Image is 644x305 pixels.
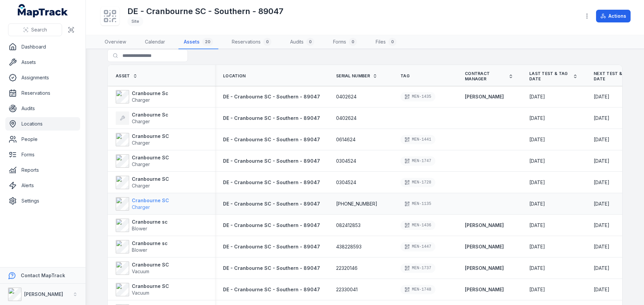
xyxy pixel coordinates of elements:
[132,269,149,274] span: Vacuum
[529,137,545,142] span: [DATE]
[223,115,320,122] a: DE - Cranbourne SC - Southern - 89047
[223,158,320,164] a: DE - Cranbourne SC - Southern - 89047
[465,222,504,229] a: [PERSON_NAME]
[5,163,80,177] a: Reports
[465,93,504,100] strong: [PERSON_NAME]
[465,286,504,293] a: [PERSON_NAME]
[336,115,357,122] span: 0402624
[132,154,169,161] strong: Cranbourne SC
[132,111,168,118] strong: Cranbourne Sc
[594,115,609,122] time: 8/7/2026, 12:00:00 AM
[116,73,138,79] a: Asset
[336,243,362,250] span: 438228593
[132,219,168,225] strong: Cranbourne sc
[5,148,80,161] a: Forms
[223,94,320,99] span: DE - Cranbourne SC - Southern - 89047
[594,201,609,207] time: 2/7/2026, 12:00:00 AM
[594,179,609,185] span: [DATE]
[132,119,150,124] span: Charger
[5,179,80,192] a: Alerts
[336,201,377,207] span: [PHONE_NUMBER]
[223,243,320,250] a: DE - Cranbourne SC - Southern - 89047
[8,23,62,36] button: Search
[223,179,320,185] span: DE - Cranbourne SC - Southern - 89047
[594,201,609,207] span: [DATE]
[336,158,356,164] span: 0304524
[370,35,402,49] a: Files0
[116,176,169,189] a: Cranbourne SCCharger
[400,221,435,230] div: MEN-1436
[529,179,545,185] span: [DATE]
[223,265,320,271] span: DE - Cranbourne SC - Southern - 89047
[116,261,169,275] a: Cranbourne SCVacuum
[223,93,320,100] a: DE - Cranbourne SC - Southern - 89047
[336,73,370,79] span: Serial Number
[529,115,545,121] span: [DATE]
[336,179,356,186] span: 0304524
[5,40,80,54] a: Dashboard
[24,291,63,297] strong: [PERSON_NAME]
[178,35,218,49] a: Assets20
[400,178,435,187] div: MEN-1728
[529,136,545,143] time: 8/7/2025, 12:00:00 AM
[5,71,80,84] a: Assignments
[116,219,168,232] a: Cranbourne scBlower
[202,38,213,46] div: 20
[400,242,435,251] div: MEN-1447
[529,71,570,82] span: Last Test & Tag Date
[529,201,545,207] span: [DATE]
[223,286,320,293] a: DE - Cranbourne SC - Southern - 89047
[223,244,320,249] span: DE - Cranbourne SC - Southern - 89047
[263,38,271,46] div: 0
[132,197,169,204] strong: Cranbourne SC
[223,179,320,186] a: DE - Cranbourne SC - Southern - 89047
[594,287,609,292] span: [DATE]
[336,93,357,100] span: 0402624
[594,93,609,100] time: 2/7/2026, 12:00:00 AM
[400,156,435,166] div: MEN-1747
[529,243,545,250] time: 8/7/25, 12:25:00 AM
[529,94,545,99] span: [DATE]
[529,115,545,122] time: 8/7/2025, 12:00:00 AM
[594,71,642,82] a: Next test & tag date
[5,86,80,100] a: Reservations
[223,287,320,292] span: DE - Cranbourne SC - Southern - 89047
[529,158,545,164] time: 8/7/2025, 12:00:00 AM
[223,201,320,207] a: DE - Cranbourne SC - Southern - 89047
[336,73,377,79] a: Serial Number
[388,38,396,46] div: 0
[223,115,320,121] span: DE - Cranbourne SC - Southern - 89047
[21,273,65,278] strong: Contact MapTrack
[400,285,435,294] div: MEN-1748
[594,115,609,121] span: [DATE]
[529,222,545,229] time: 8/7/2025, 12:00:00 AM
[132,240,168,247] strong: Cranbourne sc
[132,90,168,97] strong: Cranbourne Sc
[594,137,609,142] span: [DATE]
[594,286,609,293] time: 2/7/2026, 11:00:00 AM
[594,71,635,82] span: Next test & tag date
[594,158,609,164] span: [DATE]
[529,286,545,293] time: 8/7/2025, 10:00:00 AM
[223,73,246,79] span: Location
[223,137,320,142] span: DE - Cranbourne SC - Southern - 89047
[223,222,320,228] span: DE - Cranbourne SC - Southern - 89047
[132,204,150,210] span: Charger
[328,35,362,49] a: Forms0
[594,265,609,272] time: 2/7/2026, 10:00:00 AM
[594,94,609,99] span: [DATE]
[132,97,150,103] span: Charger
[529,265,545,272] time: 8/7/2025, 10:00:00 AM
[116,283,169,296] a: Cranbourne SCVacuum
[285,35,320,49] a: Audits0
[140,35,170,49] a: Calendar
[5,117,80,131] a: Locations
[529,71,578,82] a: Last Test & Tag Date
[336,136,356,143] span: 0614624
[400,92,435,101] div: MEN-1435
[529,265,545,271] span: [DATE]
[465,265,504,272] strong: [PERSON_NAME]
